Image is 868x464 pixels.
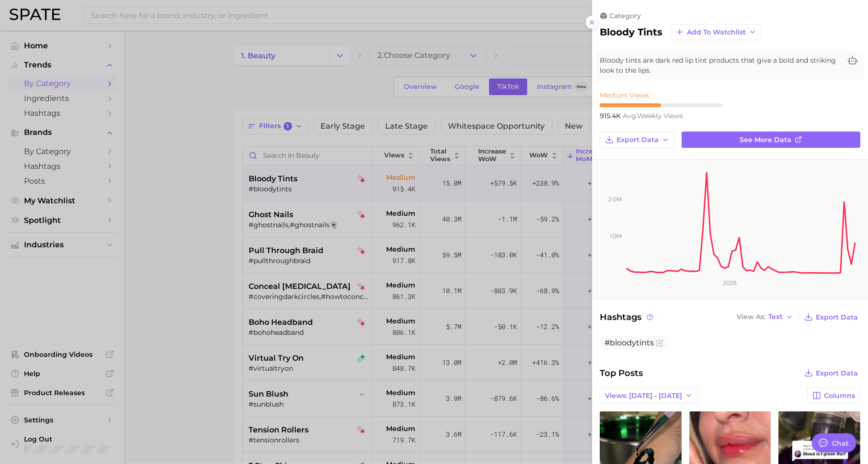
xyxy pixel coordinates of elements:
button: Views: [DATE] - [DATE] [600,387,698,404]
span: #bloodytints [605,338,654,347]
span: Top Posts [600,366,643,380]
span: category [609,11,641,20]
tspan: 2025 [723,279,737,287]
span: Views: [DATE] - [DATE] [605,392,682,400]
a: See more data [682,132,860,148]
span: Text [768,314,783,320]
button: Export Data [802,366,860,380]
div: Medium Views [600,91,722,99]
span: Export Data [816,313,858,321]
span: Columns [824,392,855,400]
abbr: average [623,111,637,120]
span: Bloody tints are dark red lip tint products that give a bold and striking look to the lips. [600,55,841,76]
span: Hashtags [600,310,655,324]
span: Export Data [816,369,858,377]
button: Columns [807,387,860,404]
span: 915.4k [600,111,623,120]
span: Add to Watchlist [687,28,746,36]
button: View AsText [734,311,796,323]
span: weekly views [623,111,683,120]
span: View As [737,314,765,320]
button: Flag as miscategorized or irrelevant [656,339,663,347]
button: Export Data [600,132,674,148]
tspan: 1.0m [610,232,622,240]
div: 5 / 10 [600,103,722,107]
span: See more data [740,136,792,144]
button: Export Data [802,310,860,324]
span: Export Data [617,136,659,144]
button: Add to Watchlist [670,24,762,40]
h2: bloody tints [600,26,662,38]
tspan: 2.0m [608,196,622,203]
